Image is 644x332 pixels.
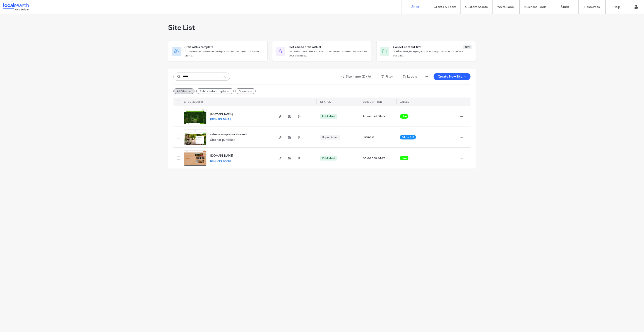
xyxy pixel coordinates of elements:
[168,23,195,32] span: Site List
[210,133,248,136] a: sales-example-localsearch
[363,135,376,139] span: Business+
[363,100,382,103] span: SUBSCRIPTION
[524,5,547,9] label: Business Tools
[412,5,419,9] label: Sites
[289,49,368,58] span: Instantly generate a site with design and content tailored to your business.
[210,117,231,121] a: [DOMAIN_NAME]
[289,45,321,49] span: Get a head start with AI
[10,3,20,7] span: Help
[272,41,372,61] div: Get a head start with AIInstantly generate a site with design and content tailored to your business.
[402,114,407,118] span: Live
[185,49,264,58] span: Choose a ready-made design and customize it to fit your brand.
[400,100,409,103] span: LABELS
[168,41,268,61] div: Start with a templateChoose a ready-made design and customize it to fit your brand.
[465,5,488,9] label: Custom Assets
[434,5,456,9] label: Clients & Team
[399,73,421,80] button: Labels
[434,73,471,80] button: Create New Site
[210,138,236,142] span: Site not published
[320,100,331,103] span: STATUS
[376,41,476,61] div: Collect content firstNewGather text, images, and branding from clients before building.
[210,159,231,162] a: [DOMAIN_NAME]
[363,114,386,119] span: Advanced Store
[497,5,515,9] label: White Label
[363,156,386,160] span: Advanced Store
[210,154,233,157] a: [DOMAIN_NAME]
[210,112,233,116] a: [DOMAIN_NAME]
[614,5,620,9] label: Help
[402,135,414,139] span: Editor 2.0
[184,100,203,103] span: SITES (3/13282)
[393,49,472,58] span: Gather text, images, and branding from clients before building.
[185,45,214,49] span: Start with a template
[561,5,569,9] label: Stats
[402,156,407,160] span: Live
[235,88,256,94] button: Showcase
[393,45,422,49] span: Collect content first
[584,5,600,9] label: Resources
[173,88,195,94] button: All Sites
[463,45,472,49] div: New
[322,114,335,118] div: Published
[196,88,234,94] button: Published and replaced
[377,73,397,80] button: Filter
[338,73,375,80] button: Site name (Z - A)
[322,156,335,160] div: Published
[322,135,339,139] div: Unpublished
